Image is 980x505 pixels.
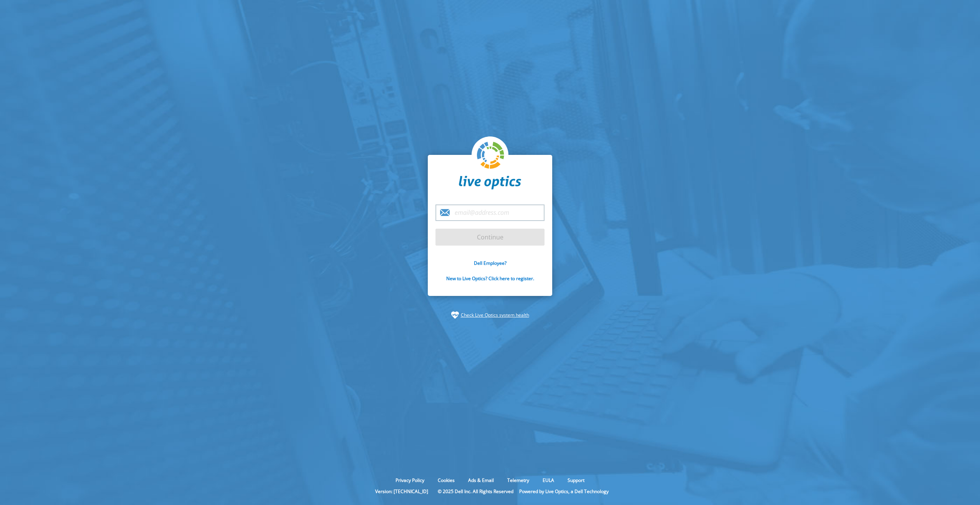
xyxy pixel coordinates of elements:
[459,176,521,189] img: liveoptics-word.svg
[562,477,590,483] a: Support
[390,477,430,483] a: Privacy Policy
[477,142,505,169] img: liveoptics-logo.svg
[474,260,507,266] a: Dell Employee?
[451,311,459,319] img: status-check-icon.svg
[502,477,535,483] a: Telemetry
[434,488,517,495] li: © 2025 Dell Inc. All Rights Reserved
[435,204,545,221] input: email@address.com
[371,488,432,495] li: Version: [TECHNICAL_ID]
[462,477,500,483] a: Ads & Email
[446,275,534,282] a: New to Live Optics? Click here to register.
[461,311,529,319] a: Check Live Optics system health
[432,477,460,483] a: Cookies
[537,477,560,483] a: EULA
[519,488,609,495] li: Powered by Live Optics, a Dell Technology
